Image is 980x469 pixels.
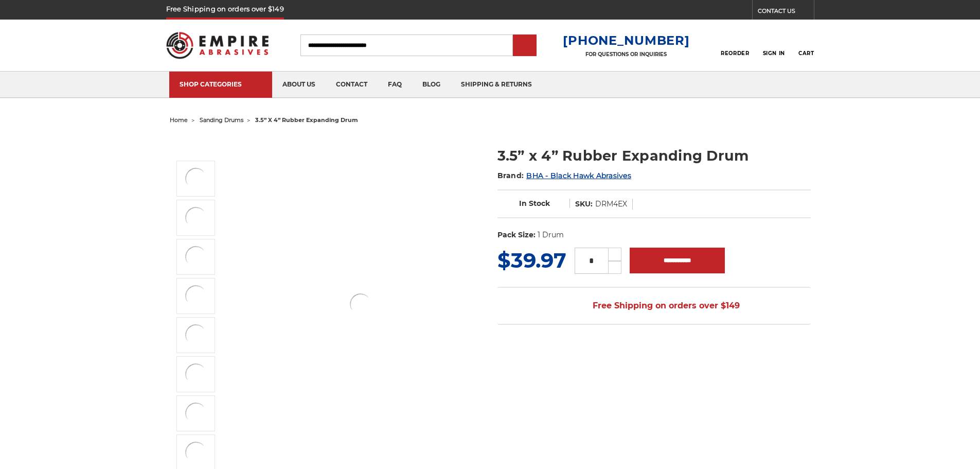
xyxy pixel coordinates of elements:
[763,50,785,57] span: Sign In
[721,34,749,56] a: Reorder
[200,116,243,124] a: sanding drums
[180,80,262,88] div: SHOP CATEGORIES
[272,72,326,98] a: about us
[538,230,564,240] dd: 1 Drum
[758,5,814,20] a: CONTACT US
[183,205,209,231] img: 3.5 inch x 4 inch expanding drum
[519,199,550,208] span: In Stock
[326,72,378,98] a: contact
[563,51,689,58] p: FOR QUESTIONS OR INQUIRIES
[721,50,749,57] span: Reorder
[497,230,536,240] dt: Pack Size:
[514,36,535,56] input: Submit
[497,248,566,273] span: $39.97
[568,296,740,316] span: Free Shipping on orders over $149
[348,291,373,317] img: 3.5 inch rubber expanding drum for sanding belt
[183,244,209,270] img: Rubber expanding wheel for sanding drum
[798,50,814,57] span: Cart
[451,72,542,98] a: shipping & returns
[183,361,209,387] img: 3.5” x 4” Rubber Expanding Drum
[497,146,811,166] h1: 3.5” x 4” Rubber Expanding Drum
[170,116,188,124] a: home
[183,322,209,348] img: 3.5” x 4” Rubber Expanding Drum
[575,199,593,210] dt: SKU:
[183,401,209,426] img: 3.5” x 4” Rubber Expanding Drum
[183,283,209,309] img: 3.5” x 4” Rubber Expanding Drum
[169,72,272,98] a: SHOP CATEGORIES
[255,116,358,124] span: 3.5” x 4” rubber expanding drum
[183,440,209,465] img: 3.5” x 4” Rubber Expanding Drum
[166,25,269,65] img: Empire Abrasives
[526,171,631,180] a: BHA - Black Hawk Abrasives
[563,33,689,48] a: [PHONE_NUMBER]
[412,72,451,98] a: blog
[798,34,814,57] a: Cart
[378,72,412,98] a: faq
[595,199,627,210] dd: DRM4EX
[183,166,209,192] img: 3.5 inch rubber expanding drum for sanding belt
[497,171,524,180] span: Brand:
